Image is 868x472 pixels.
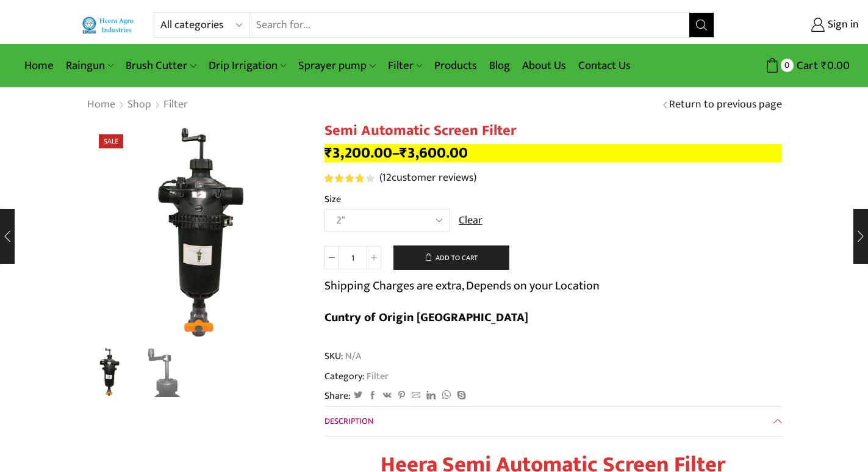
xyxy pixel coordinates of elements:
[379,170,476,186] a: (12customer reviews)
[343,349,361,363] span: N/A
[428,51,483,80] a: Products
[516,51,572,80] a: About Us
[292,51,381,80] a: Sprayer pump
[393,245,509,270] button: Add to cart
[203,51,292,80] a: Drip Irrigation
[821,56,827,75] span: ₹
[84,346,134,397] img: Semi Automatic Screen Filter
[87,122,306,342] img: Semi Automatic Screen Filter
[325,144,782,162] p: –
[483,51,516,80] a: Blog
[459,213,482,229] a: Clear options
[99,134,123,148] span: Sale
[382,51,428,80] a: Filter
[339,246,367,269] input: Product quantity
[726,54,850,77] a: 0 Cart ₹0.00
[325,140,332,165] span: ₹
[689,13,714,37] button: Search button
[400,140,407,165] span: ₹
[325,122,782,140] h1: Semi Automatic Screen Filter
[821,56,850,75] bdi: 0.00
[733,14,859,36] a: Sign in
[140,348,190,397] li: 2 / 2
[325,174,376,183] span: 12
[87,97,188,113] nav: Breadcrumb
[365,368,389,384] a: Filter
[18,51,60,80] a: Home
[325,140,392,165] bdi: 3,200.00
[325,414,373,428] span: Description
[120,51,202,80] a: Brush Cutter
[87,97,116,113] a: Home
[325,349,782,363] span: SKU:
[325,407,782,436] a: Description
[325,369,389,383] span: Category:
[669,97,782,113] a: Return to previous page
[87,122,306,342] div: 1 / 2
[325,389,351,403] span: Share:
[325,192,341,206] label: Size
[60,51,120,80] a: Raingun
[382,169,392,187] span: 12
[84,348,134,397] li: 1 / 2
[127,97,152,113] a: Shop
[781,59,794,71] span: 0
[572,51,637,80] a: Contact Us
[250,13,689,37] input: Search for...
[325,276,600,296] p: Shipping Charges are extra, Depends on your Location
[325,307,528,328] b: Cuntry of Origin [GEOGRAPHIC_DATA]
[140,348,190,399] a: 2
[794,57,818,74] span: Cart
[400,140,468,165] bdi: 3,600.00
[325,174,374,183] div: Rated 3.92 out of 5
[825,17,859,33] span: Sign in
[163,97,188,113] a: Filter
[325,174,364,183] span: Rated out of 5 based on customer ratings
